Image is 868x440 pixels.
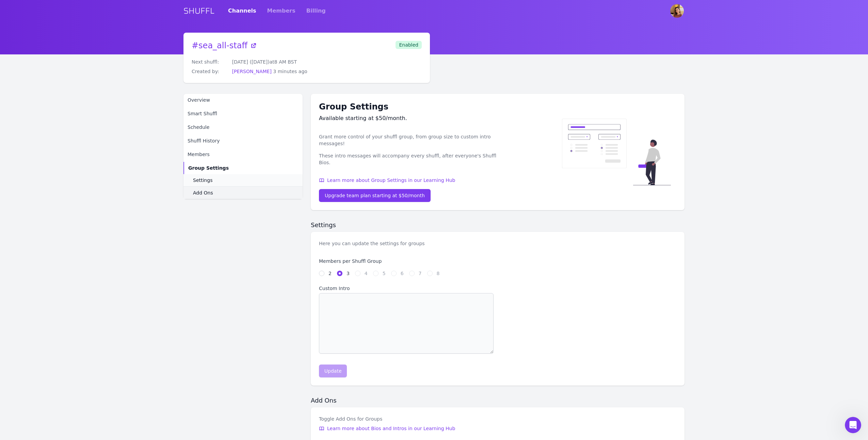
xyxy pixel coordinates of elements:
p: These intro messages will accompany every shuffl, after everyone's Shuffl Bios. [319,152,498,166]
div: You'll get a reply from the support team. [5,78,112,99]
div: Close [119,3,132,15]
legend: Members per Shuffl Group [319,258,494,265]
label: 4 [365,270,368,277]
div: Operator says… [5,122,131,227]
img: Profile image for Operator [19,4,30,15]
button: Upload attachment [32,223,38,228]
a: Shuffl History [183,135,303,147]
a: Upgrade team plan starting at $50/month [319,189,431,202]
h2: Settings [311,221,685,229]
label: 6 [401,270,404,277]
div: Operator says… [5,21,131,42]
div: In the meantime, these articles might help: [11,104,106,117]
button: User menu [670,3,685,18]
div: Available starting at $50/month. [319,114,498,122]
h1: Operator [33,3,57,9]
a: SHUFFL [183,5,214,16]
a: Channels [228,1,256,20]
h2: Add Ons [311,396,685,405]
label: 7 [419,270,422,277]
span: Members [188,151,210,158]
strong: How do I change my billing contact? [28,160,101,173]
img: Profile image for Operator [5,207,16,218]
span: Smart Shuffl [188,110,217,117]
a: [PERSON_NAME] [232,69,272,74]
img: Jacky Van Gramberg [670,4,684,18]
strong: What time does the shuffl happen? [28,186,97,198]
a: Add Ons [183,186,303,199]
label: 3 [347,270,350,277]
div: Yes, I'm a customer [73,41,131,56]
iframe: Intercom live chat [845,417,861,433]
span: Overview [188,97,210,103]
a: #sea_all-staff [192,41,257,50]
span: 3 minutes ago [273,69,307,74]
span: Are you a Shuffl customer? [11,26,75,31]
button: Send a message… [117,220,128,231]
div: Operator says… [5,78,131,100]
div: In the meantime, these articles might help: [5,100,112,121]
span: Schedule [188,124,209,131]
p: Here you can update the settings for groups [319,240,425,247]
a: Group Settings [183,162,303,174]
div: Operator says… [5,100,131,122]
h1: Group Settings [319,102,498,112]
a: Settings [183,174,303,186]
span: Learn more about Group Settings in our Learning Hub [327,177,455,184]
div: Welcome back! [11,66,47,73]
strong: How do I change my shuffl settings like the day of the week, frequency, or group size? [28,128,114,148]
span: Shuffl History [188,137,220,144]
dt: Created by: [192,68,227,75]
span: Settings [193,177,212,184]
span: Add Ons [193,189,213,196]
button: Start recording [43,223,49,228]
a: Schedule [183,121,303,133]
p: Grant more control of your shuffl group, from group size to custom intro messages! [319,133,498,147]
div: What time does the shuffl happen? [21,180,130,205]
button: Update [319,365,347,377]
div: Yes, I'm a customer [79,46,125,52]
div: Toggle Add Ons for Groups [319,416,455,422]
div: How do I change my shuffl settings like the day of the week, frequency, or group size? [21,122,130,154]
a: Smart Shuffl [183,107,303,120]
span: # sea_all-staff [192,41,247,50]
div: Welcome back! [5,62,53,77]
div: Upgrade team plan starting at $50/month [325,192,425,199]
label: 8 [437,270,440,277]
span: Group Settings [188,165,229,171]
a: Overview [183,94,303,106]
a: Learn more about Group Settings in our Learning Hub [319,177,498,184]
a: More in the Help Center [21,205,130,221]
textarea: Message… [6,208,130,220]
span: Enabled [396,41,422,49]
div: You'll get a reply from the support team. [11,82,106,95]
button: Emoji picker [11,223,16,228]
div: user says… [5,41,131,62]
a: Members [267,1,295,20]
nav: Sidebar [183,94,303,199]
label: 2 [328,270,332,277]
a: Billing [306,1,326,20]
button: Home [107,3,119,16]
div: Are you a Shuffl customer? [5,21,81,36]
div: Operator says… [5,62,131,78]
button: go back [4,3,17,16]
label: 5 [383,270,386,277]
dt: Next shuffl: [192,58,227,65]
div: How do I change my billing contact? [21,154,130,180]
span: [DATE] ([DATE]) at 8 AM BST [232,59,297,65]
button: Gif picker [21,223,27,228]
label: Custom Intro [319,285,494,292]
a: Learn more about Bios and Intros in our Learning Hub [319,425,455,432]
span: Learn more about Bios and Intros in our Learning Hub [327,425,455,432]
a: Members [183,148,303,160]
p: The team can also help [33,9,85,15]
